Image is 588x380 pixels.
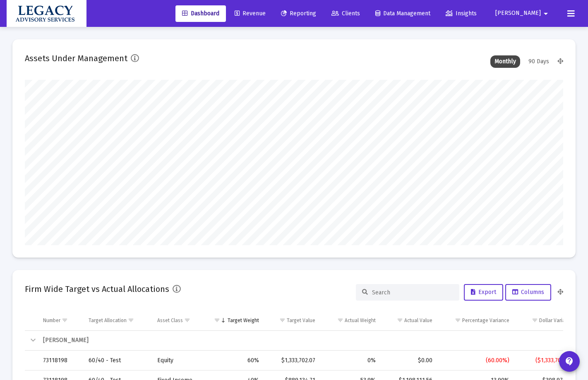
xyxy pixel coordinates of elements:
[37,311,83,330] td: Column Number
[462,317,509,324] div: Percentage Variance
[439,5,483,22] a: Insights
[471,289,496,296] span: Export
[83,311,151,330] td: Column Target Allocation
[287,317,315,324] div: Target Value
[25,282,169,296] h2: Firm Wide Target vs Actual Allocations
[151,351,205,370] td: Equity
[281,10,316,17] span: Reporting
[13,5,80,22] img: Dashboard
[274,5,323,22] a: Reporting
[175,5,226,22] a: Dashboard
[37,351,83,370] td: 73118198
[25,52,127,65] h2: Assets Under Management
[265,311,321,330] td: Column Target Value
[204,311,264,330] td: Column Target Weight
[43,336,574,344] div: [PERSON_NAME]
[515,311,581,330] td: Column Dollar Variance
[128,317,134,323] span: Show filter options for column 'Target Allocation'
[214,317,220,323] span: Show filter options for column 'Target Weight'
[512,289,544,296] span: Columns
[495,10,541,17] span: [PERSON_NAME]
[228,317,259,324] div: Target Weight
[369,5,437,22] a: Data Management
[25,331,37,351] td: Collapse
[505,284,551,301] button: Columns
[446,10,477,17] span: Insights
[89,317,127,324] div: Target Allocation
[62,317,68,323] span: Show filter options for column 'Number'
[210,356,259,365] div: 60%
[539,317,574,324] div: Dollar Variance
[404,317,432,324] div: Actual Value
[372,289,453,296] input: Search
[444,356,509,365] div: (60.00%)
[375,10,430,17] span: Data Management
[235,10,266,17] span: Revenue
[325,5,367,22] a: Clients
[279,317,286,323] span: Show filter options for column 'Target Value'
[541,5,551,22] mat-icon: arrow_drop_down
[532,317,538,323] span: Show filter options for column 'Dollar Variance'
[271,356,315,365] div: $1,333,702.07
[337,317,343,323] span: Show filter options for column 'Actual Weight'
[182,10,219,17] span: Dashboard
[382,311,438,330] td: Column Actual Value
[151,311,205,330] td: Column Asset Class
[464,284,503,301] button: Export
[184,317,190,323] span: Show filter options for column 'Asset Class'
[331,10,360,17] span: Clients
[397,317,403,323] span: Show filter options for column 'Actual Value'
[345,317,376,324] div: Actual Weight
[43,317,60,324] div: Number
[157,317,183,324] div: Asset Class
[387,356,432,365] div: $0.00
[321,311,382,330] td: Column Actual Weight
[490,55,520,68] div: Monthly
[521,356,574,365] div: ($1,333,702.07)
[83,351,151,370] td: 60/40 - Test
[485,5,561,22] button: [PERSON_NAME]
[438,311,515,330] td: Column Percentage Variance
[327,356,376,365] div: 0%
[564,356,574,366] mat-icon: contact_support
[524,55,553,68] div: 90 Days
[455,317,461,323] span: Show filter options for column 'Percentage Variance'
[228,5,272,22] a: Revenue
